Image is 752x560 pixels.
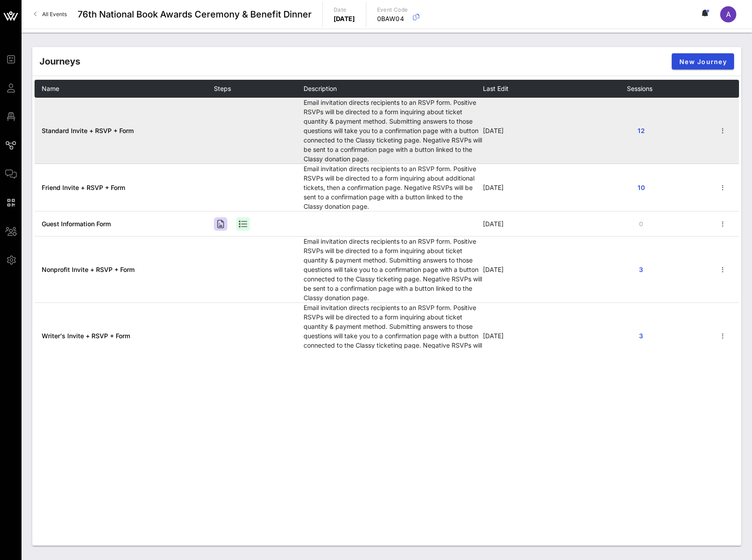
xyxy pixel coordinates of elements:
[483,220,504,228] span: [DATE]
[304,303,483,369] td: Email invitation directs recipients to an RSVP form. Positive RSVPs will be directed to a form in...
[214,85,231,92] span: Steps
[304,237,483,303] td: Email invitation directs recipients to an RSVP form. Positive RSVPs will be directed to a form in...
[627,328,656,344] button: 3
[42,127,134,134] a: Standard Invite + RSVP + Form
[634,332,648,340] span: 3
[627,80,717,98] th: Sessions: Not sorted. Activate to sort ascending.
[634,266,648,273] span: 3
[214,80,304,98] th: Steps
[377,14,408,23] p: 0BAW04
[720,6,736,22] div: A
[634,127,648,134] span: 12
[304,80,483,98] th: Description: Not sorted. Activate to sort ascending.
[483,127,504,134] span: [DATE]
[42,220,111,228] a: Guest Information Form
[304,85,337,92] span: Description
[304,164,483,211] td: Email invitation directs recipients to an RSVP form. Positive RSVPs will be directed to a form in...
[483,266,504,273] span: [DATE]
[42,11,67,17] span: All Events
[29,7,72,22] a: All Events
[304,98,483,164] td: Email invitation directs recipients to an RSVP form. Positive RSVPs will be directed to a form in...
[726,10,731,19] span: A
[377,5,408,14] p: Event Code
[634,184,648,191] span: 10
[39,55,80,68] div: Journeys
[627,262,656,278] button: 3
[42,332,130,340] a: Writer's Invite + RSVP + Form
[627,123,656,139] button: 12
[334,5,355,14] p: Date
[483,80,627,98] th: Last Edit: Not sorted. Activate to sort ascending.
[627,85,652,92] span: Sessions
[78,8,312,21] span: 76th National Book Awards Ceremony & Benefit Dinner
[679,58,727,65] span: New Journey
[42,184,125,191] a: Friend Invite + RSVP + Form
[334,14,355,23] p: [DATE]
[627,180,656,196] button: 10
[35,80,214,98] th: Name: Not sorted. Activate to sort ascending.
[483,85,509,92] span: Last Edit
[42,85,59,92] span: Name
[483,332,504,340] span: [DATE]
[483,184,504,191] span: [DATE]
[672,53,734,69] button: New Journey
[42,266,135,273] a: Nonprofit Invite + RSVP + Form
